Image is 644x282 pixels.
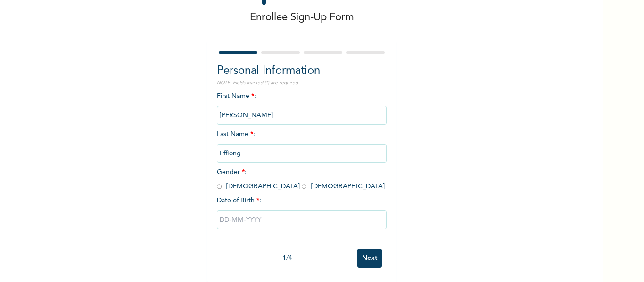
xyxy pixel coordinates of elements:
[217,93,387,119] span: First Name :
[217,80,387,87] p: NOTE: Fields marked (*) are required
[217,131,387,157] span: Last Name :
[357,249,382,268] input: Next
[217,63,387,80] h2: Personal Information
[217,169,385,190] span: Gender : [DEMOGRAPHIC_DATA] [DEMOGRAPHIC_DATA]
[217,106,387,125] input: Enter your first name
[250,10,354,25] p: Enrollee Sign-Up Form
[217,210,387,229] input: DD-MM-YYYY
[217,196,261,206] span: Date of Birth :
[217,253,357,263] div: 1 / 4
[217,144,387,163] input: Enter your last name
